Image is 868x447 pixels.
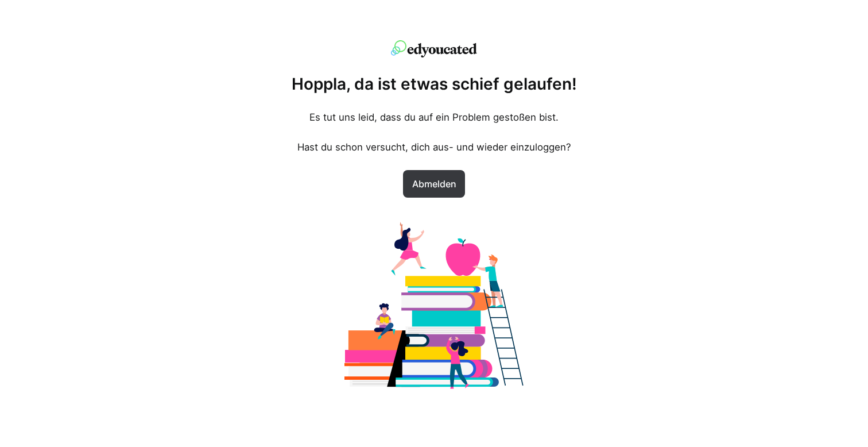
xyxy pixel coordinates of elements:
span: Abmelden [410,177,459,191]
h1: Hoppla, da ist etwas schief gelaufen! [292,74,577,94]
p: Es tut uns leid, dass du auf ein Problem gestoßen bist. [309,110,559,124]
p: Hast du schon versucht, dich aus- und wieder einzuloggen? [297,140,571,154]
img: edyoucated [391,40,477,57]
a: Abmelden [403,170,466,198]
